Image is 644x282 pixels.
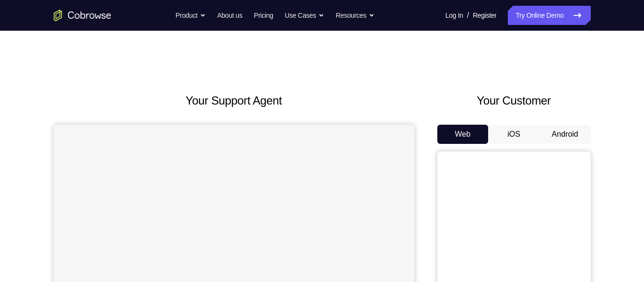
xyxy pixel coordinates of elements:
[285,6,324,25] button: Use Cases
[217,6,242,25] a: About us
[54,10,111,21] a: Go to the home page
[488,125,539,144] button: iOS
[437,92,591,109] h2: Your Customer
[54,92,414,109] h2: Your Support Agent
[445,6,463,25] a: Log In
[467,10,469,21] span: /
[254,6,273,25] a: Pricing
[539,125,591,144] button: Android
[176,6,206,25] button: Product
[508,6,590,25] a: Try Online Demo
[437,125,489,144] button: Web
[473,6,496,25] a: Register
[336,6,375,25] button: Resources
